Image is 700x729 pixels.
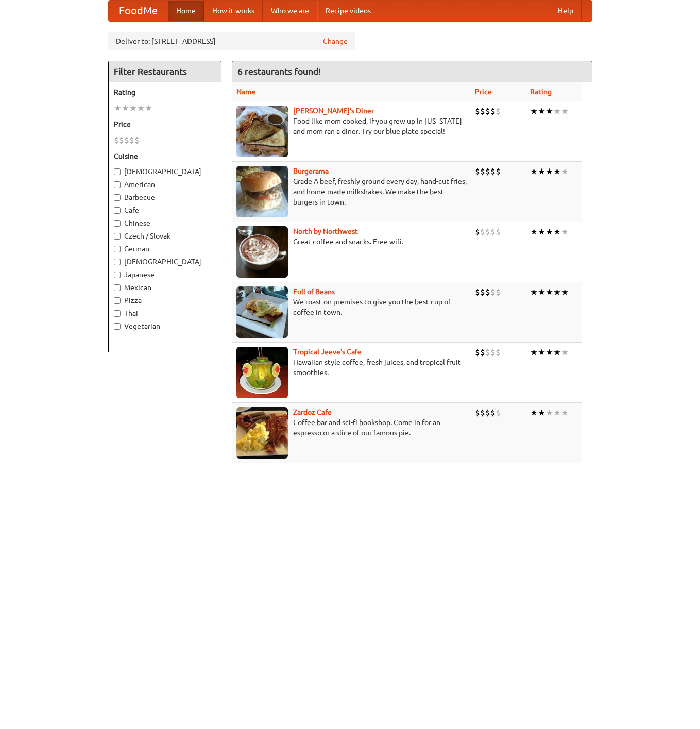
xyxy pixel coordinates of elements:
[236,88,255,96] a: Name
[496,407,501,418] li: $
[553,407,561,418] li: ★
[538,407,545,418] li: ★
[114,295,216,306] label: Pizza
[293,167,329,175] a: Burgerama
[538,106,545,117] li: ★
[538,286,545,298] li: ★
[122,103,129,114] li: ★
[545,226,553,238] li: ★
[561,407,569,418] li: ★
[263,1,317,21] a: Who we are
[496,106,501,117] li: $
[114,220,121,227] input: Chinese
[114,257,216,267] label: [DEMOGRAPHIC_DATA]
[293,107,374,115] a: [PERSON_NAME]'s Diner
[236,106,288,157] img: sallys.jpg
[114,134,119,146] li: $
[236,236,467,247] p: Great coffee and snacks. Free wifi.
[236,407,288,459] img: zardoz.jpg
[236,297,467,317] p: We roast on premises to give you the best cup of coffee in town.
[236,286,288,338] img: beans.jpg
[553,166,561,177] li: ★
[490,166,496,177] li: $
[293,227,358,235] b: North by Northwest
[485,286,490,298] li: $
[561,347,569,358] li: ★
[109,61,221,82] h4: Filter Restaurants
[114,233,121,240] input: Czech / Slovak
[490,286,496,298] li: $
[114,308,216,318] label: Thai
[490,407,496,418] li: $
[475,286,480,298] li: $
[538,347,545,358] li: ★
[538,166,545,177] li: ★
[545,106,553,117] li: ★
[545,286,553,298] li: ★
[236,417,467,438] p: Coffee bar and sci-fi bookshop. Come in for an espresso or a slice of our famous pie.
[114,269,216,280] label: Japanese
[545,347,553,358] li: ★
[114,284,121,291] input: Mexican
[530,106,538,117] li: ★
[109,1,168,21] a: FoodMe
[485,347,490,358] li: $
[475,166,480,177] li: $
[114,192,216,202] label: Barbecue
[496,166,501,177] li: $
[561,106,569,117] li: ★
[485,166,490,177] li: $
[530,88,552,96] a: Rating
[480,286,485,298] li: $
[485,407,490,418] li: $
[114,246,121,252] input: German
[323,36,348,46] a: Change
[530,226,538,238] li: ★
[108,32,355,50] div: Deliver to: [STREET_ADDRESS]
[114,207,121,214] input: Cafe
[293,408,332,416] a: Zardoz Cafe
[114,282,216,293] label: Mexican
[538,226,545,238] li: ★
[129,103,137,114] li: ★
[561,226,569,238] li: ★
[114,244,216,254] label: German
[293,287,335,296] b: Full of Beans
[530,407,538,418] li: ★
[114,151,216,161] h5: Cuisine
[496,347,501,358] li: $
[137,103,145,114] li: ★
[545,166,553,177] li: ★
[293,348,362,356] a: Tropical Jeeve's Cafe
[480,226,485,238] li: $
[114,259,121,265] input: [DEMOGRAPHIC_DATA]
[553,347,561,358] li: ★
[114,321,216,331] label: Vegetarian
[114,205,216,215] label: Cafe
[480,166,485,177] li: $
[236,357,467,378] p: Hawaiian style coffee, fresh juices, and tropical fruit smoothies.
[145,103,152,114] li: ★
[114,297,121,304] input: Pizza
[553,226,561,238] li: ★
[530,347,538,358] li: ★
[475,226,480,238] li: $
[553,286,561,298] li: ★
[114,103,122,114] li: ★
[134,134,140,146] li: $
[530,166,538,177] li: ★
[496,226,501,238] li: $
[168,1,204,21] a: Home
[561,166,569,177] li: ★
[496,286,501,298] li: $
[490,347,496,358] li: $
[485,226,490,238] li: $
[236,176,467,207] p: Grade A beef, freshly ground every day, hand-cut fries, and home-made milkshakes. We make the bes...
[129,134,134,146] li: $
[480,407,485,418] li: $
[114,194,121,201] input: Barbecue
